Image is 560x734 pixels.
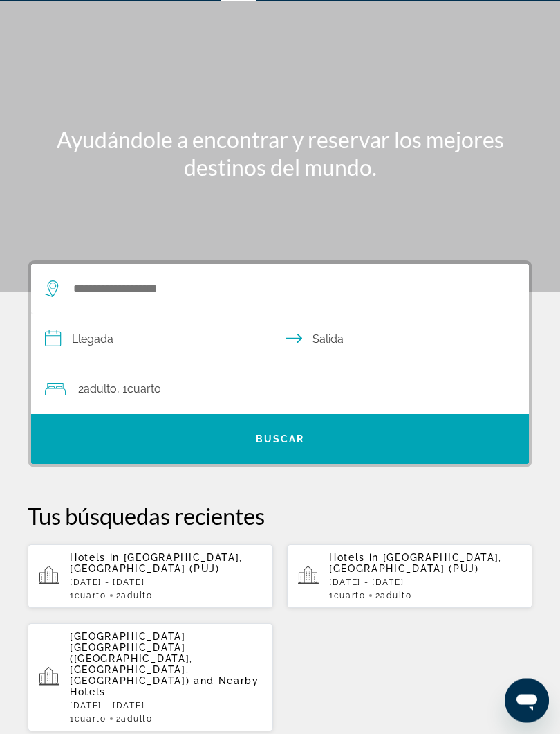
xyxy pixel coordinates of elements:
button: Travelers: 2 adults, 0 children [31,365,529,415]
span: 2 [116,715,153,724]
span: Cuarto [334,591,366,601]
span: 1 [70,591,106,601]
p: Tus búsquedas recientes [28,503,532,530]
span: Adulto [380,591,411,601]
span: 2 [78,380,117,400]
div: Search widget [31,265,529,465]
span: Cuarto [127,383,161,396]
span: Adulto [84,383,117,396]
p: [DATE] - [DATE] [70,701,262,711]
button: [GEOGRAPHIC_DATA] [GEOGRAPHIC_DATA] ([GEOGRAPHIC_DATA], [GEOGRAPHIC_DATA], [GEOGRAPHIC_DATA]) and... [28,623,273,733]
span: Cuarto [75,715,106,724]
span: Adulto [121,591,152,601]
button: Buscar [31,415,529,465]
span: Cuarto [75,591,106,601]
span: [GEOGRAPHIC_DATA], [GEOGRAPHIC_DATA] (PUJ) [329,553,502,575]
span: 1 [70,715,106,724]
span: Buscar [256,434,305,445]
iframe: Botón para iniciar la ventana de mensajería [505,679,549,723]
span: Adulto [121,715,152,724]
span: 2 [375,591,412,601]
span: [GEOGRAPHIC_DATA] [GEOGRAPHIC_DATA] ([GEOGRAPHIC_DATA], [GEOGRAPHIC_DATA], [GEOGRAPHIC_DATA]) [70,632,193,687]
button: Check in and out dates [31,315,529,365]
span: and Nearby Hotels [70,676,259,698]
button: Hotels in [GEOGRAPHIC_DATA], [GEOGRAPHIC_DATA] (PUJ)[DATE] - [DATE]1Cuarto2Adulto [28,544,273,609]
span: 2 [116,591,153,601]
p: [DATE] - [DATE] [329,578,521,588]
span: , 1 [117,380,161,400]
span: Hotels in [329,553,379,564]
button: Hotels in [GEOGRAPHIC_DATA], [GEOGRAPHIC_DATA] (PUJ)[DATE] - [DATE]1Cuarto2Adulto [287,544,532,609]
h1: Ayudándole a encontrar y reservar los mejores destinos del mundo. [28,127,532,182]
span: Hotels in [70,553,120,564]
p: [DATE] - [DATE] [70,578,262,588]
span: 1 [329,591,366,601]
span: [GEOGRAPHIC_DATA], [GEOGRAPHIC_DATA] (PUJ) [70,553,243,575]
